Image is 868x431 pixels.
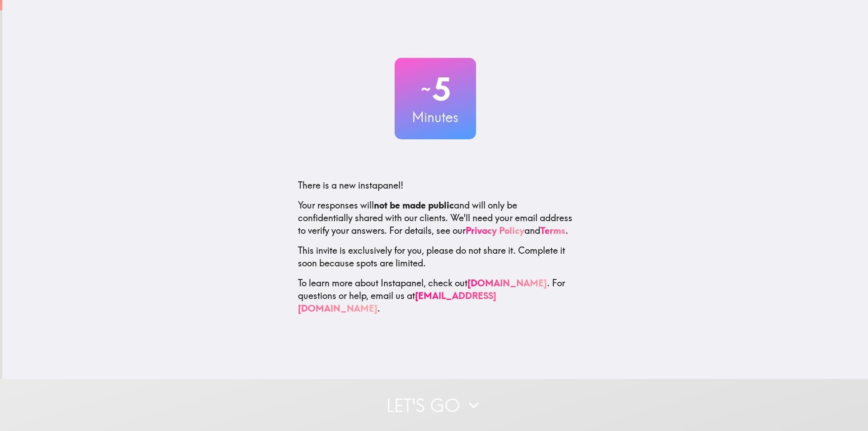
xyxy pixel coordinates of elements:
[298,199,573,237] p: Your responses will and will only be confidentially shared with our clients. We'll need your emai...
[298,244,573,270] p: This invite is exclusively for you, please do not share it. Complete it soon because spots are li...
[374,199,454,211] b: not be made public
[395,71,476,108] h2: 5
[298,180,403,191] span: There is a new instapanel!
[467,277,547,289] a: [DOMAIN_NAME]
[298,290,496,314] a: [EMAIL_ADDRESS][DOMAIN_NAME]
[298,277,573,315] p: To learn more about Instapanel, check out . For questions or help, email us at .
[540,225,566,236] a: Terms
[466,225,524,236] a: Privacy Policy
[420,76,432,103] span: ~
[395,108,476,127] h3: Minutes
